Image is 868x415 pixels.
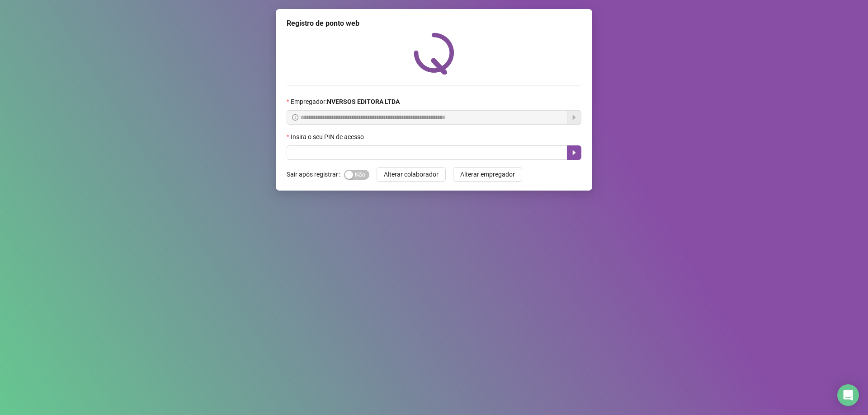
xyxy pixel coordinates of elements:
[287,167,344,182] label: Sair após registrar
[287,18,581,29] div: Registro de ponto web
[453,167,522,182] button: Alterar empregador
[414,33,454,75] img: QRPoint
[384,169,439,179] span: Alterar colaborador
[460,169,515,179] span: Alterar empregador
[377,167,446,182] button: Alterar colaborador
[287,132,370,142] label: Insira o seu PIN de acesso
[292,114,298,121] span: info-circle
[327,98,400,105] strong: NVERSOS EDITORA LTDA
[291,97,400,107] span: Empregador :
[837,384,859,406] div: Open Intercom Messenger
[571,149,578,156] span: caret-right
